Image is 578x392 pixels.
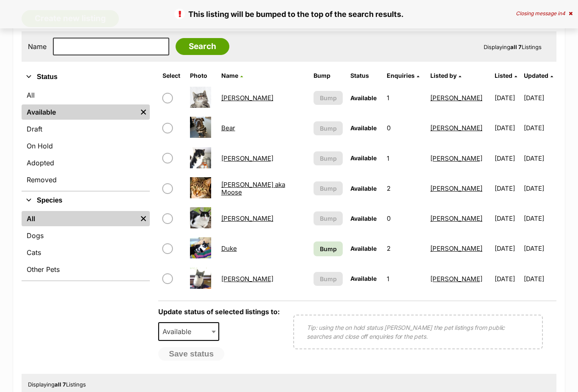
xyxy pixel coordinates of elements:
a: Removed [22,173,150,188]
a: Duke [221,245,237,253]
td: 0 [383,204,426,233]
button: Bump [314,212,342,226]
a: [PERSON_NAME] [430,185,482,193]
a: Listed by [430,72,461,79]
td: [DATE] [491,174,523,203]
button: Save status [158,348,224,361]
span: Available [350,95,377,102]
span: Available [350,275,377,282]
div: Species [22,210,150,281]
a: All [22,211,137,227]
a: Dogs [22,228,150,244]
a: Draft [22,122,150,137]
button: Bump [314,91,342,105]
td: [DATE] [491,114,523,143]
strong: all 7 [55,381,66,388]
span: Bump [320,245,337,254]
td: [DATE] [491,265,523,294]
td: 1 [383,144,426,173]
a: Bear [221,124,235,132]
span: Available [350,125,377,132]
a: [PERSON_NAME] [221,94,273,102]
td: [DATE] [524,234,556,263]
p: Tip: using the on hold status [PERSON_NAME] the pet listings from public searches and close off e... [307,323,529,341]
p: This listing will be bumped to the top of the search results. [8,8,570,20]
a: [PERSON_NAME] [221,155,273,163]
button: Bump [314,182,342,196]
button: Bump [314,152,342,166]
strong: all 7 [510,44,522,51]
span: Listed [495,72,512,79]
span: Bump [320,275,337,284]
a: Remove filter [137,211,150,227]
a: Other Pets [22,262,150,277]
td: [DATE] [524,84,556,113]
td: [DATE] [524,204,556,233]
span: Available [350,215,377,222]
td: [DATE] [524,174,556,203]
td: 0 [383,114,426,143]
a: All [22,88,150,103]
a: [PERSON_NAME] [221,215,273,223]
td: [DATE] [524,265,556,294]
span: Updated [524,72,548,79]
a: Remove filter [137,105,150,120]
span: Displaying Listings [28,381,86,388]
td: [DATE] [491,234,523,263]
td: [DATE] [491,144,523,173]
td: [DATE] [491,84,523,113]
label: Name [28,43,47,51]
th: Bump [310,69,346,83]
a: [PERSON_NAME] [430,275,482,283]
img: Benny [190,148,211,169]
td: 1 [383,84,426,113]
span: Bump [320,94,337,103]
a: Listed [495,72,517,79]
a: [PERSON_NAME] [430,155,482,163]
a: On Hold [22,139,150,154]
span: 4 [562,10,565,16]
td: [DATE] [524,144,556,173]
span: translation missing: en.admin.listings.index.attributes.enquiries [387,72,415,79]
a: Bump [314,242,342,257]
div: Status [22,86,150,191]
button: Bump [314,122,342,136]
a: [PERSON_NAME] [430,94,482,102]
a: Available [22,105,137,120]
th: Status [347,69,383,83]
td: [DATE] [491,204,523,233]
a: Adopted [22,156,150,171]
span: Bump [320,184,337,193]
td: 2 [383,234,426,263]
a: Cats [22,245,150,260]
span: Bump [320,214,337,223]
td: 1 [383,265,426,294]
label: Update status of selected listings to: [158,308,280,316]
a: Updated [524,72,553,79]
th: Photo [187,69,217,83]
a: Enquiries [387,72,419,79]
a: [PERSON_NAME] [430,124,482,132]
a: [PERSON_NAME] [430,215,482,223]
button: Bump [314,272,342,286]
a: [PERSON_NAME] [221,275,273,283]
a: Name [221,72,243,79]
span: Listed by [430,72,457,79]
img: Duke [190,238,211,259]
span: Name [221,72,238,79]
span: Available [350,245,377,252]
span: Available [158,323,219,341]
a: [PERSON_NAME] [430,245,482,253]
span: Available [350,185,377,192]
input: Search [176,38,229,55]
td: [DATE] [524,114,556,143]
td: 2 [383,174,426,203]
span: Bump [320,154,337,163]
span: Available [159,326,200,338]
th: Select [159,69,186,83]
button: Species [22,195,150,206]
span: Displaying Listings [484,44,542,51]
span: Available [350,155,377,162]
button: Status [22,72,150,83]
div: Closing message in [516,11,572,16]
